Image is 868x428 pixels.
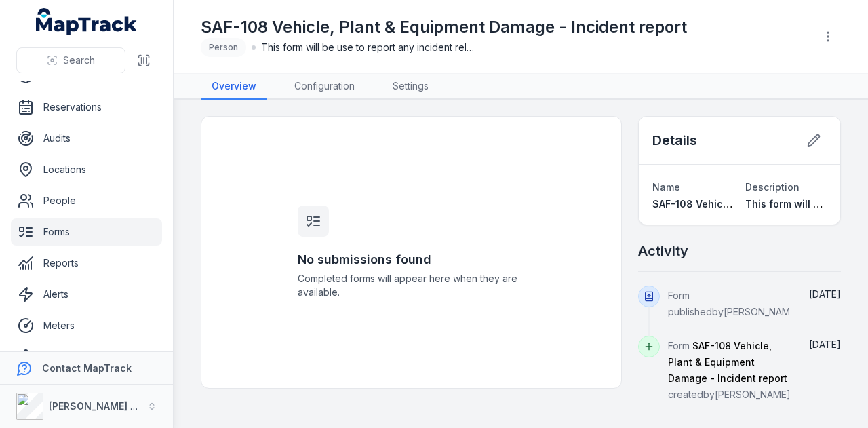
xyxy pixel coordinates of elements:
span: Name [652,181,680,193]
a: Alerts [11,281,162,308]
h2: Details [652,131,697,150]
h3: No submissions found [298,250,526,269]
span: Form created by [PERSON_NAME] [668,340,791,400]
span: Form published by [PERSON_NAME] [668,290,800,317]
span: Search [63,54,95,67]
div: Person [201,38,246,57]
a: Configuration [283,74,366,100]
span: [DATE] [809,288,841,300]
a: Meters [11,312,162,339]
span: SAF-108 Vehicle, Plant & Equipment Damage - Incident report [668,340,787,384]
button: Search [16,47,125,73]
a: Locations [11,156,162,183]
a: Reservations [11,94,162,121]
a: Settings [382,74,439,100]
a: Settings [11,343,162,370]
strong: Contact MapTrack [42,362,132,374]
span: Description [745,181,800,193]
h2: Activity [638,241,688,260]
a: People [11,187,162,214]
h1: SAF-108 Vehicle, Plant & Equipment Damage - Incident report [201,16,687,38]
a: MapTrack [36,8,138,35]
a: Forms [11,218,162,246]
span: This form will be use to report any incident related with Plant or Vehicles [261,41,478,54]
a: Audits [11,125,162,152]
span: [DATE] [809,338,841,350]
strong: [PERSON_NAME] Group [49,400,160,412]
a: Reports [11,250,162,277]
time: 9/24/2025, 8:40:46 AM [809,288,841,300]
span: Completed forms will appear here when they are available. [298,272,526,299]
a: Overview [201,74,267,100]
time: 9/22/2025, 3:42:40 PM [809,338,841,350]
